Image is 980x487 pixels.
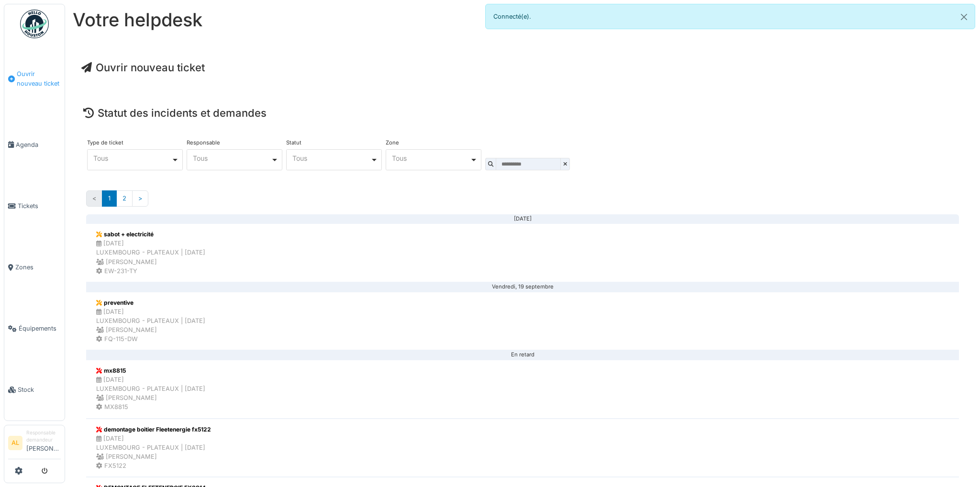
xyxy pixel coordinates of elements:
a: Équipements [4,298,65,359]
span: Tickets [18,201,61,210]
div: Tous [93,155,171,161]
button: Close [953,4,975,30]
div: sabot + electricité [96,230,205,239]
label: Responsable [187,140,220,145]
img: Badge_color-CXgf-gQk.svg [20,10,49,38]
label: Type de ticket [87,140,123,145]
span: Ouvrir nouveau ticket [17,69,61,88]
div: Connecté(e). [485,4,975,29]
div: [DATE] LUXEMBOURG - PLATEAUX | [DATE] [PERSON_NAME] [96,434,211,462]
div: Responsable demandeur [26,429,61,444]
span: Stock [18,385,61,394]
a: 2 [116,190,133,206]
span: Zones [15,263,61,272]
div: Tous [193,155,271,161]
a: Tickets [4,175,65,236]
div: MX8815 [96,402,205,411]
a: Suivant [132,190,148,206]
a: AL Responsable demandeur[PERSON_NAME] [8,429,61,459]
label: Statut [286,140,301,145]
a: mx8815 [DATE]LUXEMBOURG - PLATEAUX | [DATE] [PERSON_NAME] MX8815 [86,360,959,419]
li: AL [8,436,22,450]
div: Tous [292,155,370,161]
div: preventive [96,299,205,307]
div: [DATE] LUXEMBOURG - PLATEAUX | [DATE] [PERSON_NAME] [96,375,205,403]
nav: Pages [86,190,959,214]
div: EW-231-TY [96,266,205,276]
div: [DATE] [94,219,951,220]
div: [DATE] LUXEMBOURG - PLATEAUX | [DATE] [PERSON_NAME] [96,307,205,335]
div: mx8815 [96,366,205,375]
a: Zones [4,237,65,298]
a: 1 [102,190,117,206]
a: sabot + electricité [DATE]LUXEMBOURG - PLATEAUX | [DATE] [PERSON_NAME] EW-231-TY [86,223,959,282]
span: Agenda [16,140,61,149]
a: Stock [4,359,65,421]
h4: Statut des incidents et demandes [83,107,962,119]
a: Ouvrir nouveau ticket [4,44,65,114]
div: FX5122 [96,461,211,470]
label: Zone [386,140,399,145]
div: Tous [392,155,470,161]
a: Ouvrir nouveau ticket [81,61,205,74]
div: En retard [94,354,951,355]
a: demontage boitier Fleetenergie fx5122 [DATE]LUXEMBOURG - PLATEAUX | [DATE] [PERSON_NAME] FX5122 [86,419,959,477]
li: [PERSON_NAME] [26,429,61,457]
a: Agenda [4,114,65,175]
a: preventive [DATE]LUXEMBOURG - PLATEAUX | [DATE] [PERSON_NAME] FQ-115-DW [86,292,959,351]
div: Vendredi, 19 septembre [94,287,951,288]
div: FQ-115-DW [96,334,205,343]
div: demontage boitier Fleetenergie fx5122 [96,425,211,434]
span: Équipements [19,324,61,333]
div: [DATE] LUXEMBOURG - PLATEAUX | [DATE] [PERSON_NAME] [96,239,205,266]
